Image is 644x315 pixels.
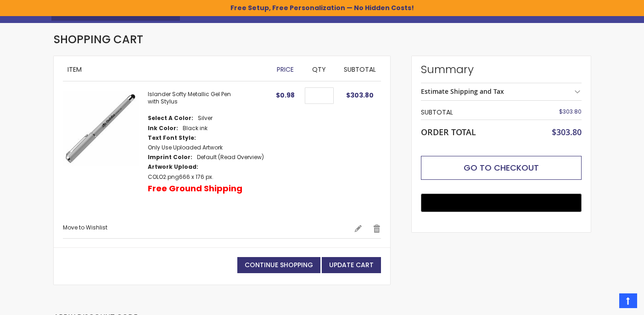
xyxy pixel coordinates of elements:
[245,260,313,269] span: Continue Shopping
[552,126,582,137] span: $303.80
[148,163,198,171] dt: Artwork Upload
[63,91,148,215] a: Islander Softy Metallic Gel Pen with Stylus-Silver
[148,173,179,181] a: COLO2.png
[329,260,374,269] span: Update Cart
[197,154,264,161] dd: Default (Read Overview)
[346,91,374,100] span: $303.80
[276,91,295,100] span: $0.98
[421,105,528,120] th: Subtotal
[237,257,320,273] a: Continue Shopping
[148,125,178,132] dt: Ink Color
[277,65,294,74] span: Price
[344,65,376,74] span: Subtotal
[568,290,644,315] iframe: Google Customer Reviews
[559,108,582,115] span: $303.80
[54,32,143,47] span: Shopping Cart
[464,162,539,173] span: Go to Checkout
[322,257,381,273] button: Update Cart
[421,156,582,180] button: Go to Checkout
[148,173,213,181] dd: 666 x 176 px.
[421,62,582,77] strong: Summary
[148,154,192,161] dt: Imprint Color
[67,65,82,74] span: Item
[63,223,107,231] a: Move to Wishlist
[312,65,326,74] span: Qty
[421,194,582,212] button: Buy with GPay
[63,91,139,166] img: Islander Softy Metallic Gel Pen with Stylus-Silver
[198,115,213,122] dd: Silver
[148,115,193,122] dt: Select A Color
[421,87,504,96] strong: Estimate Shipping and Tax
[148,134,196,142] dt: Text Font Style
[183,125,207,132] dd: Black ink
[421,125,476,137] strong: Order Total
[148,90,231,105] a: Islander Softy Metallic Gel Pen with Stylus
[148,183,242,194] p: Free Ground Shipping
[148,144,223,151] dd: Only Use Uploaded Artwork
